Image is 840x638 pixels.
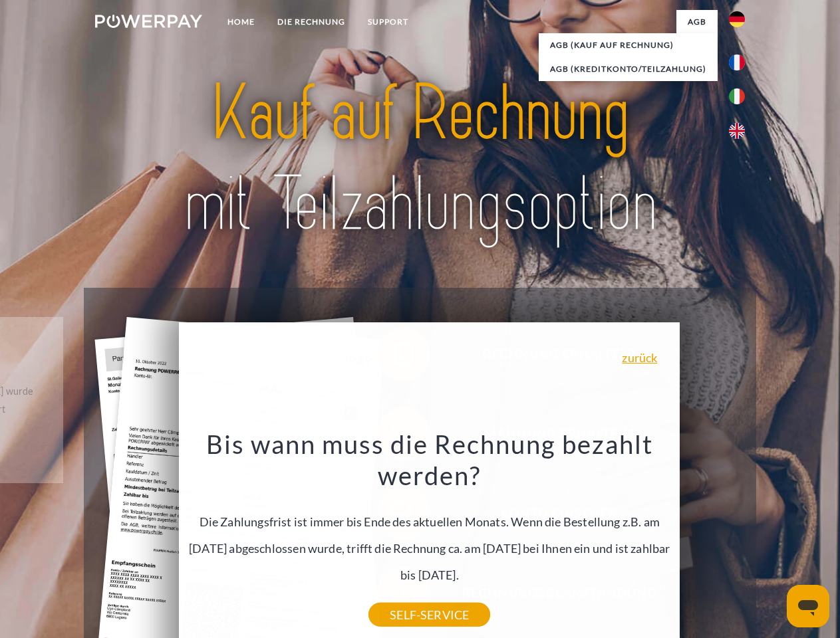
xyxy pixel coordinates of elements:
a: AGB (Kreditkonto/Teilzahlung) [539,57,718,81]
a: SELF-SERVICE [368,603,490,627]
a: Home [216,10,266,34]
img: fr [729,54,745,70]
h3: Bis wann muss die Rechnung bezahlt werden? [187,428,672,492]
div: Die Zahlungsfrist ist immer bis Ende des aktuellen Monats. Wenn die Bestellung z.B. am [DATE] abg... [187,428,672,615]
img: de [729,11,745,27]
img: title-powerpay_de.svg [127,64,713,255]
a: DIE RECHNUNG [266,10,356,34]
img: logo-powerpay-white.svg [95,15,202,28]
img: it [729,88,745,104]
img: en [729,123,745,139]
a: agb [676,10,718,34]
iframe: Schaltfläche zum Öffnen des Messaging-Fensters [787,585,829,627]
a: AGB (Kauf auf Rechnung) [539,33,718,57]
a: SUPPORT [356,10,420,34]
a: zurück [622,352,657,364]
